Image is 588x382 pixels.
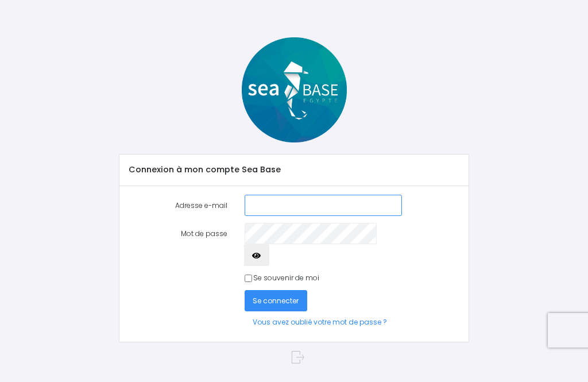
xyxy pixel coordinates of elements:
button: Se connecter [245,290,308,311]
label: Se souvenir de moi [253,273,319,283]
label: Adresse e-mail [119,195,236,216]
label: Mot de passe [119,223,236,266]
div: Connexion à mon compte Sea Base [119,155,469,186]
a: Vous avez oublié votre mot de passe ? [245,311,396,333]
span: Se connecter [253,296,299,306]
